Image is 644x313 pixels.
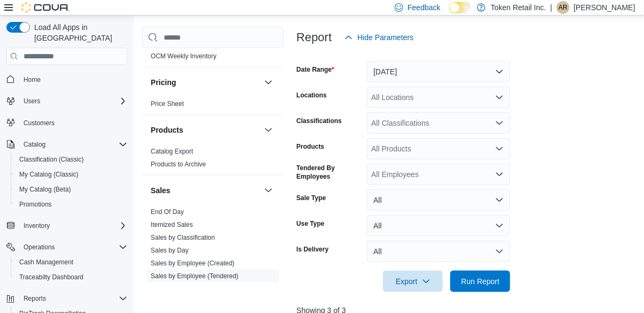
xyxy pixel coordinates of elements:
[11,197,132,212] button: Promotions
[296,31,332,44] h3: Report
[19,95,127,108] span: Users
[151,77,176,88] h3: Pricing
[15,183,127,196] span: My Catalog (Beta)
[151,246,189,255] span: Sales by Day
[11,270,132,285] button: Traceabilty Dashboard
[24,140,45,149] span: Catalog
[2,218,132,233] button: Inventory
[296,194,326,202] label: Sale Type
[15,168,127,181] span: My Catalog (Classic)
[15,153,88,166] a: Classification (Classic)
[19,170,79,179] span: My Catalog (Classic)
[151,221,193,228] a: Itemized Sales
[151,185,260,196] button: Sales
[262,184,275,197] button: Sales
[15,168,83,181] a: My Catalog (Classic)
[383,271,443,292] button: Export
[151,259,235,267] a: Sales by Employee (Created)
[151,272,239,280] span: Sales by Employee (Tendered)
[24,222,50,230] span: Inventory
[262,124,275,136] button: Products
[30,22,127,43] span: Load All Apps in [GEOGRAPHIC_DATA]
[15,271,88,284] a: Traceabilty Dashboard
[142,97,283,114] div: Pricing
[19,241,59,254] button: Operations
[151,100,184,108] span: Price Sheet
[142,145,283,175] div: Products
[19,117,59,129] a: Customers
[296,117,342,125] label: Classifications
[151,220,193,229] span: Itemized Sales
[495,119,504,127] button: Open list of options
[449,2,472,13] input: Dark Mode
[495,93,504,102] button: Open list of options
[19,138,127,151] span: Catalog
[408,2,440,13] span: Feedback
[15,198,127,211] span: Promotions
[450,271,510,292] button: Run Report
[15,198,56,211] a: Promotions
[389,271,436,292] span: Export
[2,94,132,109] button: Users
[296,91,327,100] label: Locations
[2,137,132,152] button: Catalog
[19,155,84,164] span: Classification (Classic)
[151,125,183,135] h3: Products
[19,219,54,232] button: Inventory
[11,182,132,197] button: My Catalog (Beta)
[151,52,217,60] span: OCM Weekly Inventory
[15,271,127,284] span: Traceabilty Dashboard
[2,240,132,255] button: Operations
[357,32,413,43] span: Hide Parameters
[15,153,127,166] span: Classification (Classic)
[495,144,504,153] button: Open list of options
[491,1,547,14] p: Token Retail Inc.
[2,115,132,131] button: Customers
[2,71,132,87] button: Home
[296,65,334,74] label: Date Range
[557,1,570,14] div: andrew rampersad
[19,200,52,209] span: Promotions
[151,233,215,242] span: Sales by Classification
[151,77,260,88] button: Pricing
[24,119,55,127] span: Customers
[19,292,127,305] span: Reports
[19,273,83,281] span: Traceabilty Dashboard
[151,52,217,60] a: OCM Weekly Inventory
[11,152,132,167] button: Classification (Classic)
[151,147,193,156] span: Catalog Export
[550,1,553,14] p: |
[2,291,132,306] button: Reports
[296,142,324,151] label: Products
[495,170,504,179] button: Open list of options
[142,50,283,67] div: OCM
[19,116,127,129] span: Customers
[151,125,260,135] button: Products
[367,215,510,236] button: All
[19,72,127,86] span: Home
[151,234,215,241] a: Sales by Classification
[24,294,46,303] span: Reports
[15,256,78,269] a: Cash Management
[151,259,235,268] span: Sales by Employee (Created)
[151,160,206,169] span: Products to Archive
[151,208,184,216] a: End Of Day
[15,183,75,196] a: My Catalog (Beta)
[151,247,189,254] a: Sales by Day
[296,164,363,181] label: Tendered By Employees
[151,161,206,168] a: Products to Archive
[19,292,50,305] button: Reports
[559,1,568,14] span: ar
[367,241,510,262] button: All
[449,13,450,14] span: Dark Mode
[21,2,70,13] img: Cova
[19,185,71,194] span: My Catalog (Beta)
[151,185,171,196] h3: Sales
[367,189,510,211] button: All
[340,27,418,48] button: Hide Parameters
[367,61,510,82] button: [DATE]
[296,219,324,228] label: Use Type
[19,73,45,86] a: Home
[151,208,184,216] span: End Of Day
[24,97,40,105] span: Users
